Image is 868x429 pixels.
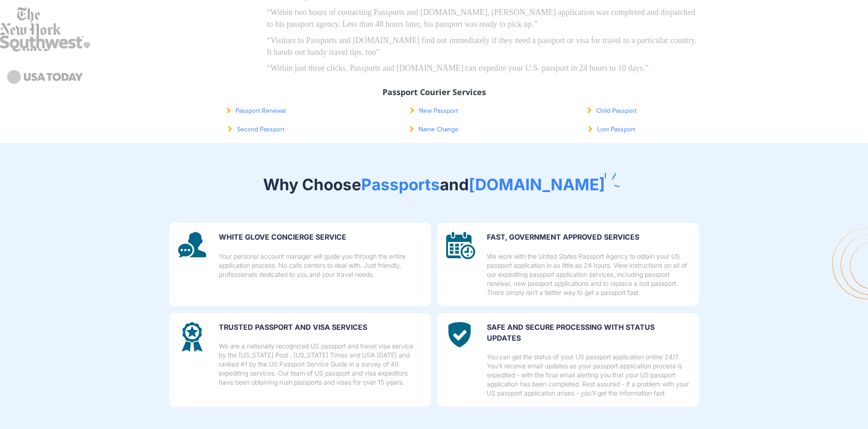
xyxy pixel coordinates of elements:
a: Passport Renewal [226,107,286,115]
span: [DOMAIN_NAME] [469,175,605,194]
a: New Passport [410,107,458,115]
img: image description [446,322,474,352]
p: “Within just three clicks, Passports and [DOMAIN_NAME] can expedite your U.S. passport in 24 hour... [267,63,701,74]
span: Passports [361,175,440,194]
img: image description [446,232,475,259]
a: Name Change [410,126,458,133]
p: “Within two hours of contacting Passports and [DOMAIN_NAME], [PERSON_NAME] application was comple... [267,7,701,30]
p: WHITE GLOVE CONCIERGE SERVICE [219,232,422,243]
h2: Why Choose and [170,175,698,194]
img: image description [178,322,206,352]
p: We are a nationally recognized US passport and travel visa service by the [US_STATE] Post , [US_S... [219,342,422,387]
h3: Passport Courier Services [174,88,694,97]
a: Child Passport [587,107,637,115]
p: Your personal account manager will guide you through the entire application process. No calls cen... [219,252,422,279]
p: We work with the United States Passport Agency to obtain your US passport application in as littl... [487,252,690,297]
p: Trusted Passport and Visa Services [219,322,422,333]
a: Second Passport [228,126,284,133]
p: FAST, GOVERNMENT APPROVED SERVICES [487,232,690,243]
p: “Visitors to Passports and [DOMAIN_NAME] find out immediately if they need a passport or visa for... [267,35,701,58]
img: image description [178,232,206,257]
p: You can get the status of your US passport application online 24/7. You'll receive email updates ... [487,352,690,398]
a: Lost Passport [588,126,635,133]
p: SAFE and secure processing with status updates [487,322,690,344]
